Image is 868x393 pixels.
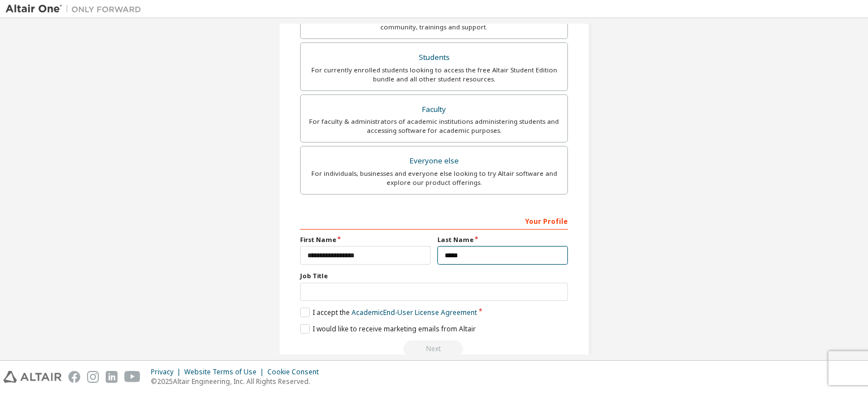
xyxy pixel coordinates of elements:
[300,308,477,317] label: I accept the
[300,235,431,244] label: First Name
[6,3,147,15] img: Altair One
[87,371,99,383] img: instagram.svg
[307,66,561,84] div: For currently enrolled students looking to access the free Altair Student Edition bundle and all ...
[151,368,184,377] div: Privacy
[307,102,561,118] div: Faculty
[300,211,568,230] div: Your Profile
[267,368,325,377] div: Cookie Consent
[307,153,561,169] div: Everyone else
[307,117,561,135] div: For faculty & administrators of academic institutions administering students and accessing softwa...
[307,50,561,66] div: Students
[437,235,568,244] label: Last Name
[300,324,476,334] label: I would like to receive marketing emails from Altair
[106,371,118,383] img: linkedin.svg
[124,371,141,383] img: youtube.svg
[307,169,561,187] div: For individuals, businesses and everyone else looking to try Altair software and explore our prod...
[184,368,267,377] div: Website Terms of Use
[351,308,477,317] a: Academic End-User License Agreement
[3,371,62,383] img: altair_logo.svg
[68,371,80,383] img: facebook.svg
[151,377,325,386] p: © 2025 Altair Engineering, Inc. All Rights Reserved.
[300,340,568,357] div: Read and acccept EULA to continue
[300,271,568,280] label: Job Title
